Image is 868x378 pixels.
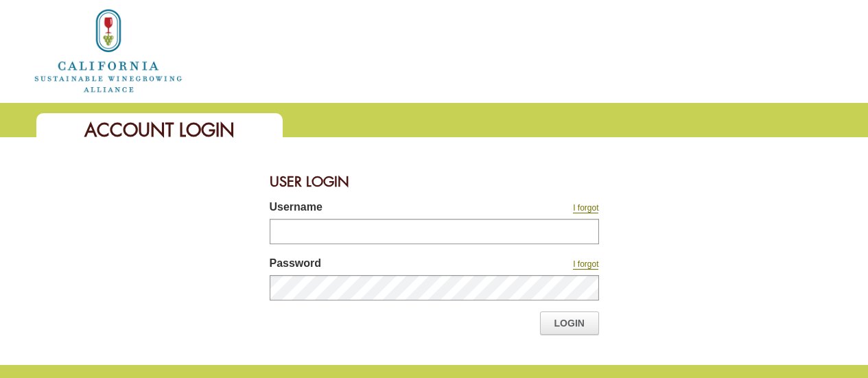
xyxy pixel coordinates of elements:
label: Username [270,199,482,219]
div: User Login [270,165,599,199]
a: Home [33,44,184,56]
a: I forgot [573,259,598,270]
label: Password [270,255,482,275]
img: logo_cswa2x.png [33,7,184,95]
a: Login [540,311,599,335]
span: Account Login [84,118,235,142]
a: I forgot [573,203,598,213]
